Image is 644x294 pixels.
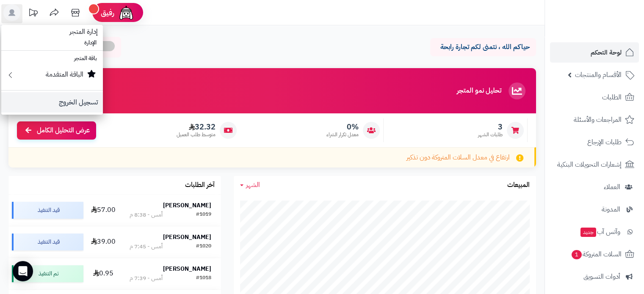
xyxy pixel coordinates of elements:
[604,181,620,193] span: العملاء
[1,52,103,65] li: باقة المتجر
[1,65,103,88] a: الباقة المتقدمة
[550,244,639,264] a: السلات المتروكة1
[550,154,639,175] a: إشعارات التحويلات البنكية
[1,92,103,113] a: تسجيل الخروج
[101,8,114,18] span: رفيق
[550,110,639,130] a: المراجعات والأسئلة
[602,203,620,215] span: المدونة
[557,159,622,170] span: إشعارات التحويلات البنكية
[478,131,503,138] span: طلبات الشهر
[163,264,211,273] strong: [PERSON_NAME]
[22,4,44,23] a: تحديثات المنصة
[13,261,33,281] div: Open Intercom Messenger
[87,258,120,289] td: 0.95
[580,226,620,238] span: وآتس آب
[196,274,211,283] div: #1018
[571,248,622,260] span: السلات المتروكة
[177,122,216,132] span: 32.32
[550,177,639,197] a: العملاء
[64,22,103,42] span: إدارة المتجر
[177,131,216,138] span: متوسط طلب العميل
[12,202,83,219] div: قيد التنفيذ
[550,42,639,63] a: لوحة التحكم
[185,181,215,189] h3: آخر الطلبات
[602,91,622,103] span: الطلبات
[246,180,260,190] span: الشهر
[326,131,359,138] span: معدل تكرار الشراء
[587,136,622,148] span: طلبات الإرجاع
[37,126,90,135] span: عرض التحليل الكامل
[437,42,530,52] p: حياكم الله ، نتمنى لكم تجارة رابحة
[118,4,135,21] img: ai-face.png
[550,132,639,152] a: طلبات الإرجاع
[580,228,596,237] span: جديد
[1,37,103,49] li: الإدارة
[478,122,503,132] span: 3
[196,242,211,251] div: #1020
[130,242,163,251] div: أمس - 7:45 م
[12,265,83,282] div: تم التنفيذ
[240,180,260,190] a: الشهر
[591,47,622,58] span: لوحة التحكم
[550,267,639,287] a: أدوات التسويق
[130,211,163,219] div: أمس - 8:38 م
[583,271,620,283] span: أدوات التسويق
[87,195,120,226] td: 57.00
[130,274,163,283] div: أمس - 7:39 م
[196,211,211,219] div: #1019
[87,226,120,258] td: 39.00
[575,69,622,81] span: الأقسام والمنتجات
[507,181,530,189] h3: المبيعات
[12,234,83,250] div: قيد التنفيذ
[550,87,639,107] a: الطلبات
[326,122,359,132] span: 0%
[574,114,622,126] span: المراجعات والأسئلة
[17,121,96,140] a: عرض التحليل الكامل
[46,69,83,80] small: الباقة المتقدمة
[163,201,211,210] strong: [PERSON_NAME]
[163,233,211,242] strong: [PERSON_NAME]
[550,199,639,220] a: المدونة
[406,153,510,162] span: ارتفاع في معدل السلات المتروكة دون تذكير
[457,87,501,95] h3: تحليل نمو المتجر
[550,222,639,242] a: وآتس آبجديد
[572,250,582,259] span: 1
